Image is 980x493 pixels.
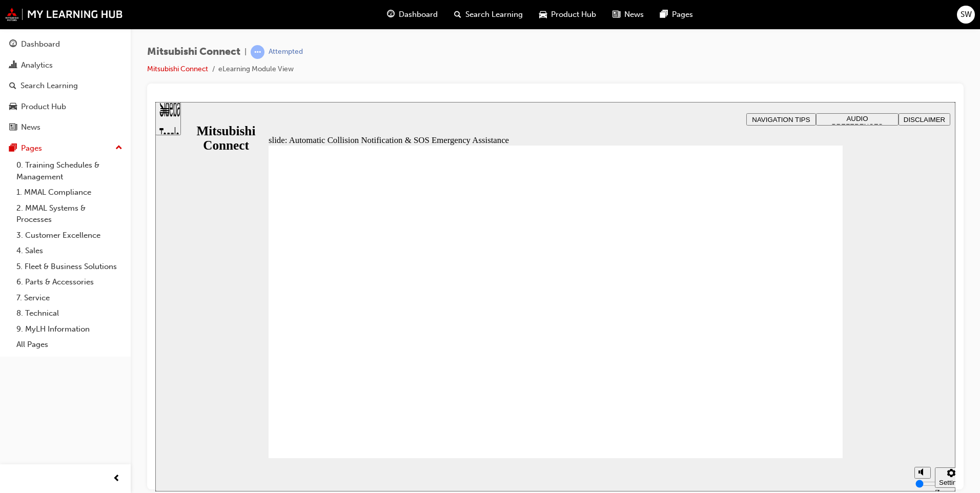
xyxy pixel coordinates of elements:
[957,6,975,24] button: SW
[4,139,127,158] button: Pages
[399,9,438,20] span: Dashboard
[672,9,693,20] span: Pages
[115,141,122,155] span: up-icon
[21,80,78,92] div: Search Learning
[591,11,661,24] button: NAVIGATION TIPS
[612,8,620,21] span: news-icon
[4,76,127,95] a: Search Learning
[759,365,775,377] button: Unmute (Ctrl+Alt+M)
[244,46,247,58] span: |
[748,14,790,22] span: DISCLAIMER
[113,473,120,485] span: prev-icon
[9,102,17,112] span: car-icon
[12,337,127,353] a: All Pages
[218,64,294,75] li: eLearning Module View
[660,8,668,21] span: pages-icon
[4,118,127,137] a: News
[531,4,604,25] a: car-iconProduct Hub
[387,8,395,21] span: guage-icon
[12,290,127,306] a: 7. Service
[661,11,743,24] button: AUDIO PREFERENCES
[21,142,42,154] div: Pages
[9,81,16,91] span: search-icon
[21,59,53,71] div: Analytics
[454,8,461,21] span: search-icon
[12,184,127,200] a: 1. MMAL Compliance
[743,11,795,24] button: DISCLAIMER
[147,46,240,58] span: Mitsubishi Connect
[269,47,303,57] div: Attempted
[4,56,127,75] a: Analytics
[5,8,123,21] img: mmal
[784,377,808,384] div: Settings
[251,45,264,59] span: learningRecordVerb_ATTEMPT-icon
[21,121,40,133] div: News
[677,13,728,28] span: AUDIO PREFERENCES
[147,65,208,73] a: Mitsubishi Connect
[4,97,127,116] a: Product Hub
[9,40,17,49] span: guage-icon
[760,378,826,386] input: volume
[12,274,127,290] a: 6. Parts & Accessories
[652,4,701,25] a: pages-iconPages
[551,9,596,20] span: Product Hub
[4,35,127,54] a: Dashboard
[12,200,127,228] a: 2. MMAL Systems & Processes
[21,101,66,113] div: Product Hub
[12,243,127,259] a: 4. Sales
[9,144,17,153] span: pages-icon
[12,228,127,243] a: 3. Customer Excellence
[754,356,795,389] div: misc controls
[12,305,127,321] a: 8. Technical
[379,4,446,25] a: guage-iconDashboard
[539,8,547,21] span: car-icon
[780,386,800,416] label: Zoom to fit
[780,365,812,386] button: Settings
[961,9,972,20] span: SW
[21,38,60,50] div: Dashboard
[446,4,531,25] a: search-iconSearch Learning
[12,157,127,184] a: 0. Training Schedules & Management
[604,4,652,25] a: news-iconNews
[597,14,655,22] span: NAVIGATION TIPS
[4,33,127,139] button: DashboardAnalyticsSearch LearningProduct HubNews
[12,321,127,337] a: 9. MyLH Information
[465,9,523,20] span: Search Learning
[9,123,17,132] span: news-icon
[9,61,17,70] span: chart-icon
[624,9,644,20] span: News
[12,259,127,275] a: 5. Fleet & Business Solutions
